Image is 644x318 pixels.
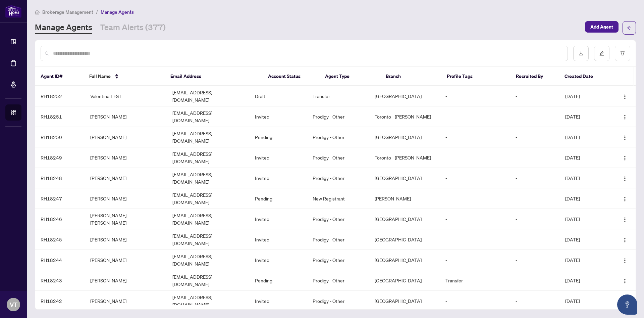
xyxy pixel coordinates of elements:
td: - [440,86,510,106]
td: RH18249 [35,147,85,168]
td: Valentina TEST [85,86,167,106]
button: Logo [620,193,630,204]
td: [DATE] [560,291,609,311]
td: Transfer [307,86,369,106]
button: filter [615,46,630,61]
td: - [440,127,510,147]
td: Prodigy - Other [307,209,369,229]
td: [PERSON_NAME] [85,229,167,250]
td: [DATE] [560,270,609,291]
td: - [440,147,510,168]
td: RH18252 [35,86,85,106]
td: - [510,106,560,127]
span: home [35,10,40,14]
td: [GEOGRAPHIC_DATA] [369,168,440,188]
td: Prodigy - Other [307,229,369,250]
td: [PERSON_NAME] [PERSON_NAME] [85,209,167,229]
td: RH18248 [35,168,85,188]
td: [PERSON_NAME] [85,127,167,147]
button: Logo [620,234,630,245]
th: Agent Type [320,67,381,86]
td: RH18242 [35,291,85,311]
img: Logo [622,196,628,202]
td: - [510,127,560,147]
td: - [510,229,560,250]
td: - [510,188,560,209]
td: RH18243 [35,270,85,291]
button: edit [594,46,609,61]
td: [DATE] [560,168,609,188]
td: [PERSON_NAME] [85,291,167,311]
td: - [440,229,510,250]
span: VT [10,300,17,309]
td: - [440,291,510,311]
td: [EMAIL_ADDRESS][DOMAIN_NAME] [167,127,250,147]
td: - [510,250,560,270]
td: - [510,270,560,291]
td: Toronto - [PERSON_NAME] [369,106,440,127]
td: [PERSON_NAME] [85,250,167,270]
img: Logo [622,155,628,161]
td: [GEOGRAPHIC_DATA] [369,86,440,106]
img: Logo [622,94,628,99]
td: [EMAIL_ADDRESS][DOMAIN_NAME] [167,188,250,209]
td: RH18245 [35,229,85,250]
button: Logo [620,255,630,265]
td: Prodigy - Other [307,106,369,127]
td: Invited [250,209,307,229]
td: [EMAIL_ADDRESS][DOMAIN_NAME] [167,106,250,127]
td: [EMAIL_ADDRESS][DOMAIN_NAME] [167,270,250,291]
img: Logo [622,176,628,181]
th: Email Address [165,67,263,86]
button: Open asap [617,294,637,315]
td: RH18247 [35,188,85,209]
td: [DATE] [560,250,609,270]
td: - [510,209,560,229]
td: Prodigy - Other [307,270,369,291]
td: [EMAIL_ADDRESS][DOMAIN_NAME] [167,229,250,250]
td: Toronto - [PERSON_NAME] [369,147,440,168]
td: [DATE] [560,188,609,209]
td: - [440,106,510,127]
button: Logo [620,132,630,142]
button: download [573,46,589,61]
th: Account Status [263,67,319,86]
span: Full Name [89,73,111,80]
td: Prodigy - Other [307,147,369,168]
td: - [510,147,560,168]
td: - [440,209,510,229]
td: - [510,291,560,311]
td: Pending [250,127,307,147]
td: [GEOGRAPHIC_DATA] [369,291,440,311]
td: Invited [250,106,307,127]
td: New Registrant [307,188,369,209]
td: Invited [250,229,307,250]
td: [GEOGRAPHIC_DATA] [369,250,440,270]
td: Invited [250,250,307,270]
span: Manage Agents [101,9,134,15]
img: Logo [622,217,628,222]
td: - [510,168,560,188]
td: RH18250 [35,127,85,147]
td: [DATE] [560,106,609,127]
span: Brokerage Management [42,9,93,15]
td: Prodigy - Other [307,250,369,270]
li: / [96,8,98,16]
td: [PERSON_NAME] [85,270,167,291]
a: Manage Agents [35,22,92,34]
td: [EMAIL_ADDRESS][DOMAIN_NAME] [167,209,250,229]
th: Recruited By [511,67,559,86]
button: Logo [620,214,630,224]
td: Pending [250,270,307,291]
td: Pending [250,188,307,209]
span: Add Agent [590,21,613,32]
td: [DATE] [560,229,609,250]
button: Logo [620,275,630,286]
td: Prodigy - Other [307,127,369,147]
td: [PERSON_NAME] [85,106,167,127]
td: Invited [250,168,307,188]
span: arrow-left [627,26,632,30]
td: RH18251 [35,106,85,127]
th: Profile Tags [441,67,511,86]
span: edit [599,51,604,56]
